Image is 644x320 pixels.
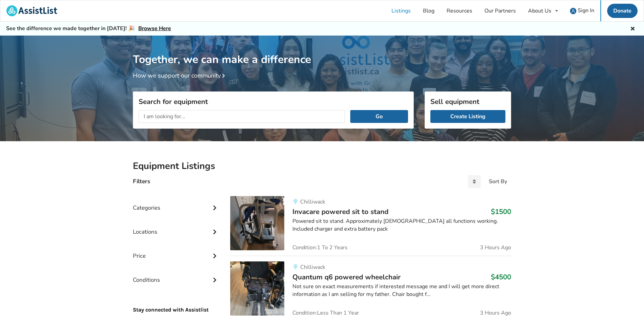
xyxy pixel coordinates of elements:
span: Quantum q6 powered wheelchair [292,272,401,282]
h3: Search for equipment [139,97,408,106]
a: How we support our community [133,71,228,80]
span: 3 Hours Ago [480,245,511,250]
h5: See the difference we made together in [DATE]! 🎉 [6,25,171,32]
span: Invacare powered sit to stand [292,207,388,216]
span: 3 Hours Ago [480,310,511,316]
a: transfer aids-invacare powered sit to standChilliwackInvacare powered sit to stand$1500Powered si... [230,196,511,256]
div: Sort By [489,179,507,184]
a: Browse Here [138,25,171,32]
span: Chilliwack [300,198,325,206]
div: About Us [528,8,551,14]
h4: Filters [133,177,150,185]
button: Go [350,110,408,123]
div: Price [133,239,219,263]
a: Our Partners [478,0,522,21]
img: user icon [570,8,576,14]
div: Categories [133,191,219,215]
span: Condition: 1 To 2 Years [292,245,348,250]
h3: Sell equipment [430,97,505,106]
a: user icon Sign In [564,0,600,21]
a: Blog [417,0,440,21]
h1: Together, we can make a difference [133,36,511,66]
h3: $1500 [491,207,511,216]
a: Resources [440,0,478,21]
a: Listings [385,0,417,21]
h3: $4500 [491,273,511,281]
div: Locations [133,215,219,239]
a: Donate [607,4,638,18]
img: assistlist-logo [6,5,57,16]
span: Condition: Less Than 1 Year [292,310,359,316]
h2: Equipment Listings [133,160,511,172]
span: Sign In [578,7,594,14]
span: Chilliwack [300,263,325,271]
img: mobility-quantum q6 powered wheelchair [230,261,284,316]
div: Not sure on exact measurements if interested message me and I will get more direct information as... [292,283,511,298]
div: Powered sit to stand. Approximately [DEMOGRAPHIC_DATA] all functions working. Included charger an... [292,217,511,233]
p: Stay connected with Assistlist [133,287,219,314]
img: transfer aids-invacare powered sit to stand [230,196,284,250]
input: I am looking for... [139,110,345,123]
a: Create Listing [430,110,505,123]
div: Conditions [133,263,219,287]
